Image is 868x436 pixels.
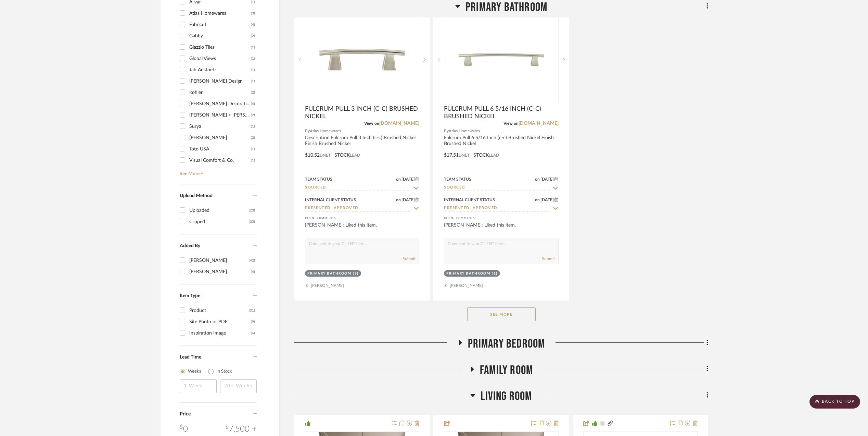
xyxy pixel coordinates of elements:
[225,423,257,435] div: 7,500 +
[310,128,341,134] span: Atlas Homewares
[444,197,495,203] div: Internal Client Status
[251,53,255,64] div: (1)
[535,198,540,202] span: on
[305,222,419,235] div: [PERSON_NAME]: Liked this item.
[251,19,255,30] div: (4)
[180,423,188,435] div: 0
[249,255,255,266] div: (42)
[189,110,251,121] div: [PERSON_NAME] + [PERSON_NAME]
[189,155,251,166] div: Visual Comfort & Co.
[251,76,255,87] div: (1)
[189,53,251,64] div: Global Views
[220,379,257,393] input: 20+ Weeks
[189,316,251,327] div: Site Photo or PDF
[189,255,249,266] div: [PERSON_NAME]
[305,185,411,191] input: Type to Search…
[188,368,201,375] label: Weeks
[307,271,351,276] div: Primary Bathroom
[249,305,255,316] div: (31)
[189,8,251,19] div: Atlas Homewares
[540,197,554,202] span: [DATE]
[305,205,411,212] input: Type to Search…
[444,185,550,191] input: Type to Search…
[189,328,251,339] div: Inspiration Image
[540,177,554,182] span: [DATE]
[305,197,356,203] div: Internal Client Status
[180,355,201,360] span: Lead Time
[364,121,379,125] span: View on
[449,128,480,134] span: Atlas Homewares
[251,42,255,53] div: (1)
[492,271,498,276] div: (1)
[251,121,255,132] div: (1)
[249,216,255,227] div: (23)
[468,337,545,351] span: Primary Bedroom
[251,328,255,339] div: (6)
[180,193,213,198] span: Upload Method
[189,42,251,53] div: Glazzio Tiles
[403,256,416,262] button: Submit
[319,17,405,102] img: FULCRUM PULL 3 INCH (C-C) BRUSHED NICKEL
[519,121,559,126] a: [DOMAIN_NAME]
[444,205,550,212] input: Type to Search…
[353,271,359,276] div: (8)
[251,110,255,121] div: (2)
[305,128,310,134] span: By
[535,177,540,181] span: on
[189,216,249,227] div: Clipped
[809,395,860,409] scroll-to-top-button: BACK TO TOP
[396,177,401,181] span: on
[444,105,558,120] span: FULCRUM PULL 6 5/16 INCH (C-C) BRUSHED NICKEL
[189,266,251,277] div: [PERSON_NAME]
[251,266,255,277] div: (4)
[180,293,200,298] span: Item Type
[189,76,251,87] div: [PERSON_NAME] Design
[180,412,191,416] span: Price
[251,87,255,98] div: (2)
[180,243,200,248] span: Added By
[189,19,251,30] div: Fabricut
[251,144,255,155] div: (1)
[189,205,249,216] div: Uploaded
[189,98,251,109] div: [PERSON_NAME] Decorative Rugs
[401,177,416,182] span: [DATE]
[458,17,544,102] img: FULCRUM PULL 6 5/16 INCH (C-C) BRUSHED NICKEL
[305,105,419,120] span: FULCRUM PULL 3 INCH (C-C) BRUSHED NICKEL
[467,307,536,321] button: See More
[542,256,555,262] button: Submit
[444,128,449,134] span: By
[446,271,490,276] div: Primary Bathroom
[189,132,251,143] div: [PERSON_NAME]
[251,8,255,19] div: (3)
[216,368,232,375] label: In Stock
[480,363,533,378] span: Family Room
[189,144,251,155] div: Toto USA
[251,316,255,327] div: (9)
[444,222,558,235] div: [PERSON_NAME]: Liked this item.
[379,121,419,126] a: [DOMAIN_NAME]
[305,176,332,182] div: Team Status
[189,31,251,41] div: Gabby
[481,389,532,404] span: Living Room
[249,205,255,216] div: (23)
[251,98,255,109] div: (4)
[251,31,255,41] div: (2)
[251,64,255,75] div: (1)
[401,197,416,202] span: [DATE]
[444,16,558,103] div: 0
[180,379,217,393] input: 1 Week
[189,64,251,75] div: Jab Anstoetz
[189,305,249,316] div: Product
[251,132,255,143] div: (2)
[251,155,255,166] div: (1)
[189,121,251,132] div: Surya
[189,87,251,98] div: Kohler
[444,176,471,182] div: Team Status
[178,166,257,177] a: See More +
[503,121,519,125] span: View on
[396,198,401,202] span: on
